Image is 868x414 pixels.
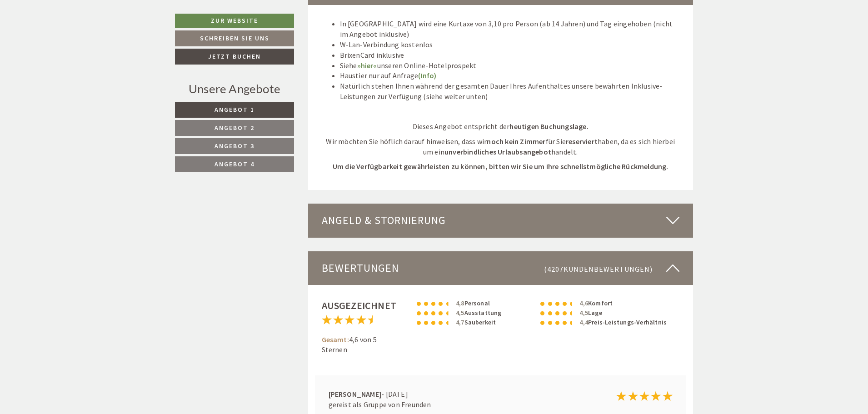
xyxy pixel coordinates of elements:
[14,45,144,51] small: 12:07
[414,318,524,327] li: Sauberkeit
[215,124,254,132] span: Angebot 2
[162,7,195,23] div: [DATE]
[509,122,588,131] strong: heutigen Buchungslage.
[538,318,679,327] li: Preis-Leistungs-Verhältnis
[322,389,560,410] div: - [DATE]
[14,27,144,34] div: [GEOGRAPHIC_DATA]
[7,25,149,53] div: Guten Tag, wie können wir Ihnen helfen?
[340,40,680,50] li: W-Lan-Verbindung kostenlos
[315,299,408,355] div: 4,6 von 5 Sternen
[322,121,680,132] p: Dieses Angebot entspricht der
[566,137,598,146] strong: reserviert
[444,147,551,156] strong: unverbindliches Urlaubsangebot
[304,239,358,255] button: Senden
[538,299,679,308] li: Komfort
[333,162,668,171] strong: Um die Verfügbarkeit gewährleisten zu können, bitten wir Sie um Ihre schnellstmögliche Rückmeldung.
[322,136,680,157] p: Wir möchten Sie höflich darauf hinweisen, dass wir für Sie haben, da es sich hierbei um ein handelt.
[538,308,679,318] li: Lage
[577,318,588,326] span: 4,4
[175,80,294,97] div: Unsere Angebote
[322,299,401,313] div: Ausgezeichnet
[544,264,653,274] small: (4207 )
[329,399,554,410] div: gereist als Gruppe von Freunden
[577,299,588,307] span: 4,6
[175,49,294,65] a: Jetzt buchen
[564,264,650,274] span: Kundenbewertungen
[454,309,464,317] span: 4,5
[340,50,680,60] li: BrixenCard inklusive
[175,30,294,46] a: Schreiben Sie uns
[340,19,680,40] li: In [GEOGRAPHIC_DATA] wird eine Kurtaxe von 3,10 pro Person (ab 14 Jahren) und Tag eingehoben (nic...
[418,71,436,80] a: (Info)
[308,204,693,237] div: Angeld & Stornierung
[340,60,680,71] li: Siehe unseren Online-Hotelprospekt
[414,308,524,318] li: Ausstattung
[215,160,254,168] span: Angebot 4
[414,299,524,308] li: Personal
[487,137,545,146] strong: noch kein Zimmer
[454,318,464,326] span: 4,7
[577,309,588,317] span: 4,5
[357,61,377,70] a: »hier«
[329,389,382,399] strong: [PERSON_NAME]
[175,14,294,28] a: Zur Website
[322,335,349,344] span: Gesamt:
[308,251,693,285] div: Bewertungen
[215,142,254,150] span: Angebot 3
[215,105,254,114] span: Angebot 1
[454,299,464,307] span: 4,8
[340,81,680,102] li: Natürlich stehen Ihnen während der gesamten Dauer Ihres Aufenthaltes unsere bewährten Inklusive-L...
[340,70,680,81] li: Haustier nur auf Anfrage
